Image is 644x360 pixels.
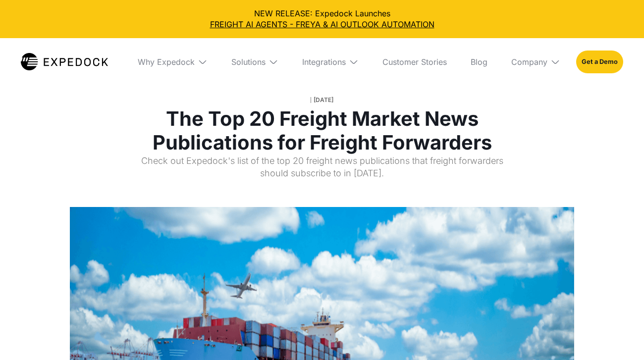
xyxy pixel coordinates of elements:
[375,38,455,86] a: Customer Stories
[231,57,266,67] div: Solutions
[314,93,333,107] div: [DATE]
[8,8,636,30] div: NEW RELEASE: Expedock Launches
[576,51,623,73] a: Get a Demo
[463,38,495,86] a: Blog
[511,57,547,67] div: Company
[302,57,346,67] div: Integrations
[138,154,506,187] p: Check out Expedock's list of the top 20 freight news publications that freight forwarders should ...
[138,107,506,154] h1: The Top 20 Freight Market News Publications for Freight Forwarders
[138,57,195,67] div: Why Expedock
[8,19,636,30] a: FREIGHT AI AGENTS - FREYA & AI OUTLOOK AUTOMATION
